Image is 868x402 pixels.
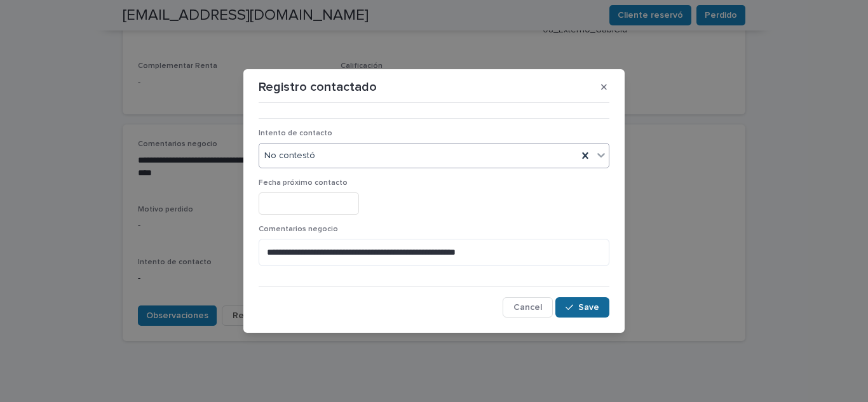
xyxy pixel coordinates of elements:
[264,149,315,163] span: No contestó
[259,130,332,137] span: Intento de contacto
[578,303,599,312] span: Save
[555,297,609,318] button: Save
[503,297,553,318] button: Cancel
[513,303,542,312] span: Cancel
[259,225,338,233] span: Comentarios negocio
[259,179,348,187] span: Fecha próximo contacto
[259,79,377,95] p: Registro contactado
